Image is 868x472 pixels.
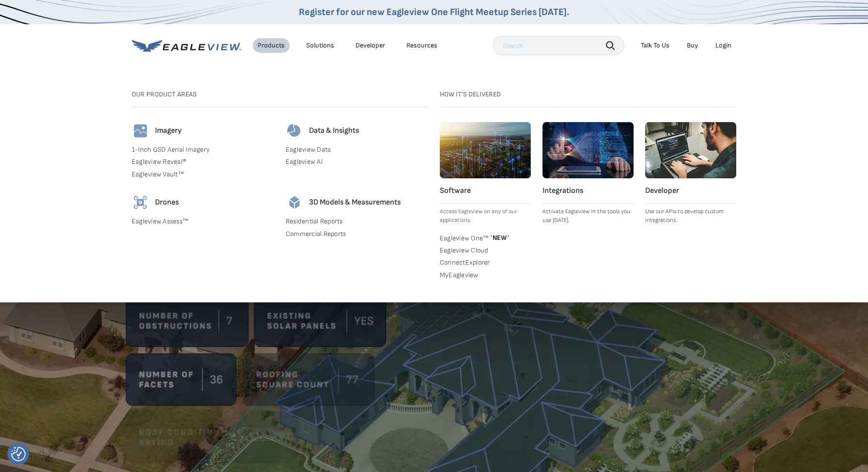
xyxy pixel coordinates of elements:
a: Eagleview Cloud [440,246,531,255]
div: Talk To Us [641,41,669,50]
p: Activate Eagleview in the tools you use [DATE]. [542,207,634,225]
button: Consent Preferences [11,447,26,461]
img: Revisit consent button [11,447,26,461]
h4: Data & Insights [309,126,359,136]
a: Eagleview One™ *NEW* [440,233,531,242]
p: Use our APIs to develop custom integrations. [645,207,736,225]
img: developer.webp [645,122,736,178]
a: MyEagleview [440,271,531,280]
img: data-icon.svg [286,122,303,140]
img: 3d-models-icon.svg [286,194,303,211]
img: drones-icon.svg [132,194,149,211]
p: Access Eagleview on any of our applications. [440,207,531,225]
input: Search [493,36,624,55]
a: Developer [356,41,385,50]
a: Integrations Activate Eagleview in the tools you use [DATE]. [542,122,634,225]
h4: Developer [645,186,736,196]
h3: How it's Delivered [440,90,736,99]
div: Solutions [306,41,334,50]
a: Eagleview Reveal® [132,157,274,166]
h3: Our Product Areas [132,90,428,99]
a: Eagleview Vault™ [132,170,274,179]
div: Resources [406,41,437,50]
a: Eagleview AI [286,157,428,166]
div: Login [715,41,731,50]
a: Commercial Reports [286,230,428,238]
span: NEW [488,234,509,242]
h4: Software [440,186,531,196]
img: integrations.webp [542,122,634,178]
img: software.webp [440,122,531,178]
div: Products [258,41,285,50]
a: Buy [687,41,698,50]
h4: Imagery [155,126,182,136]
a: Register for our new Eagleview One Flight Meetup Series [DATE]. [299,6,569,18]
a: ConnectExplorer [440,258,531,267]
h4: Integrations [542,186,634,196]
a: Eagleview Assess™ [132,217,274,226]
img: imagery-icon.svg [132,122,149,140]
h4: Drones [155,198,179,207]
a: Eagleview Data [286,145,428,154]
a: 1-Inch GSD Aerial Imagery [132,145,274,154]
h4: 3D Models & Measurements [309,198,401,207]
a: Developer Use our APIs to develop custom integrations. [645,122,736,225]
a: Residential Reports [286,217,428,226]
